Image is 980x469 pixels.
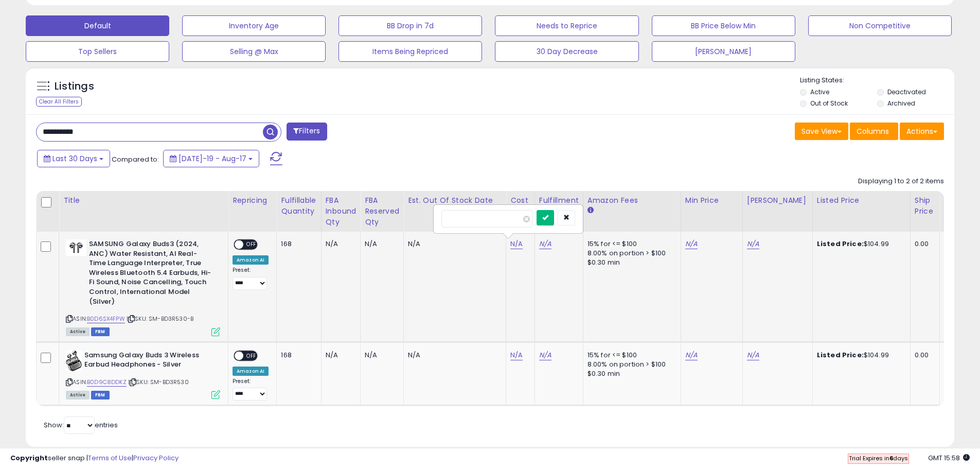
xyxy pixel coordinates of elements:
[133,453,179,463] a: Privacy Policy
[182,15,326,36] button: Inventory Age
[887,88,926,96] label: Deactivated
[326,239,353,249] div: N/A
[338,15,482,36] button: BB Drop in 7d
[817,239,864,249] b: Listed Price:
[510,239,523,249] a: N/A
[87,315,125,323] a: B0D6SX4FPW
[44,420,118,430] span: Show: entries
[510,195,530,206] div: Cost
[66,391,90,399] span: All listings currently available for purchase on Amazon
[89,239,214,309] b: SAMSUNG Galaxy Buds3 (2024, ANC) Water Resistant, AI Real-Time Language Interpreter, True Wireles...
[539,350,551,360] a: N/A
[66,351,82,371] img: 31HiTkJREAL._SL40_.jpg
[243,351,260,360] span: OFF
[817,351,902,360] div: $104.99
[281,195,316,217] div: Fulfillable Quantity
[55,79,94,94] h5: Listings
[37,150,110,167] button: Last 30 Days
[26,41,169,62] button: Top Sellers
[10,454,179,463] div: seller snap | |
[817,350,864,360] b: Listed Price:
[91,391,110,399] span: FBM
[88,453,132,463] a: Terms of Use
[817,195,906,206] div: Listed Price
[52,153,97,164] span: Last 30 Days
[587,195,676,206] div: Amazon Fees
[326,351,353,360] div: N/A
[243,240,260,249] span: OFF
[365,351,396,360] div: N/A
[915,239,932,249] div: 0.00
[66,239,86,256] img: 3129tYQYkUL._SL40_.jpg
[36,97,82,107] div: Clear All Filters
[66,239,220,335] div: ASIN:
[287,123,327,141] button: Filters
[587,351,673,360] div: 15% for <= $100
[849,454,908,462] span: Trial Expires in days
[652,41,795,62] button: [PERSON_NAME]
[233,367,269,376] div: Amazon AI
[87,378,127,387] a: B0D9C8DDKZ
[326,195,357,228] div: FBA inbound Qty
[539,195,579,217] div: Fulfillment Cost
[587,360,673,369] div: 8.00% on portion > $100
[495,15,638,36] button: Needs to Reprice
[365,239,396,249] div: N/A
[915,195,935,217] div: Ship Price
[800,76,954,85] p: Listing States:
[182,41,326,62] button: Selling @ Max
[281,351,313,360] div: 168
[408,195,502,206] div: Est. Out Of Stock Date
[685,239,698,249] a: N/A
[685,350,698,360] a: N/A
[163,150,259,167] button: [DATE]-19 - Aug-17
[747,195,808,206] div: [PERSON_NAME]
[810,99,848,108] label: Out of Stock
[84,351,209,372] b: Samsung Galaxy Buds 3 Wireless Earbud Headphones - Silver
[850,123,898,140] button: Columns
[795,123,848,140] button: Save View
[127,315,193,323] span: | SKU: SM-BD3R530-B
[810,88,829,96] label: Active
[408,351,498,360] p: N/A
[857,126,889,136] span: Columns
[365,195,399,228] div: FBA Reserved Qty
[10,453,48,463] strong: Copyright
[587,206,594,215] small: Amazon Fees.
[900,123,944,140] button: Actions
[233,255,269,265] div: Amazon AI
[587,258,673,267] div: $0.30 min
[889,454,893,462] b: 6
[685,195,738,206] div: Min Price
[66,327,90,336] span: All listings currently available for purchase on Amazon
[587,249,673,258] div: 8.00% on portion > $100
[91,327,110,336] span: FBM
[587,239,673,249] div: 15% for <= $100
[887,99,915,108] label: Archived
[26,15,169,36] button: Default
[652,15,795,36] button: BB Price Below Min
[915,351,932,360] div: 0.00
[233,378,269,401] div: Preset:
[66,351,220,398] div: ASIN:
[179,153,246,164] span: [DATE]-19 - Aug-17
[233,267,269,290] div: Preset:
[233,195,272,206] div: Repricing
[408,239,498,249] p: N/A
[63,195,224,206] div: Title
[747,239,759,249] a: N/A
[817,239,902,249] div: $104.99
[858,177,944,186] div: Displaying 1 to 2 of 2 items
[539,239,551,249] a: N/A
[587,369,673,378] div: $0.30 min
[112,154,159,164] span: Compared to:
[510,350,523,360] a: N/A
[495,41,638,62] button: 30 Day Decrease
[808,15,952,36] button: Non Competitive
[928,453,970,463] span: 2025-09-17 15:58 GMT
[281,239,313,249] div: 168
[747,350,759,360] a: N/A
[128,378,189,386] span: | SKU: SM-BD3R530
[338,41,482,62] button: Items Being Repriced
